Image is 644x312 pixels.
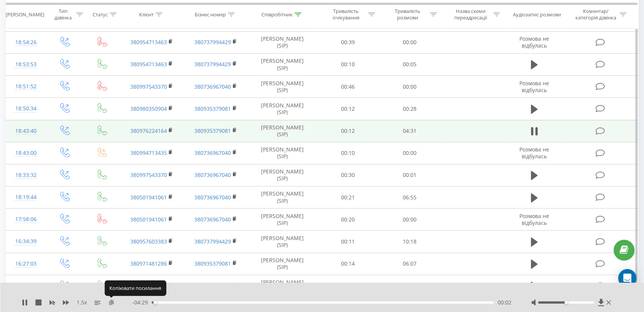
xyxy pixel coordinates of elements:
[618,269,636,287] div: Open Intercom Messenger
[130,38,167,46] a: 380954713463
[248,253,317,275] td: [PERSON_NAME] (SIP)
[498,299,511,306] span: 00:02
[387,8,428,21] div: Тривалість розмови
[379,120,441,142] td: 04:31
[317,209,379,231] td: 00:20
[130,171,167,178] a: 380997543370
[130,194,167,201] a: 380501941061
[248,98,317,120] td: [PERSON_NAME] (SIP)
[379,98,441,120] td: 00:28
[248,142,317,164] td: [PERSON_NAME] (SIP)
[248,76,317,98] td: [PERSON_NAME] (SIP)
[248,231,317,253] td: [PERSON_NAME] (SIP)
[14,35,38,50] div: 18:54:26
[14,256,38,271] div: 16:27:03
[194,171,231,178] a: 380736967040
[14,212,38,227] div: 17:58:06
[14,146,38,161] div: 18:43:00
[317,186,379,209] td: 00:21
[261,11,293,18] div: Співробітник
[379,31,441,53] td: 00:00
[194,105,231,112] a: 380935379081
[317,98,379,120] td: 00:12
[130,238,167,245] a: 380957603383
[14,279,38,293] div: 15:54:24
[379,76,441,98] td: 00:00
[248,164,317,186] td: [PERSON_NAME] (SIP)
[379,53,441,75] td: 00:05
[194,194,231,201] a: 380736967040
[317,275,379,297] td: 00:13
[194,216,231,223] a: 380736967040
[450,8,491,21] div: Назва схеми переадресації
[130,149,167,156] a: 380994713435
[130,216,167,223] a: 380501941061
[379,253,441,275] td: 06:07
[317,142,379,164] td: 00:10
[248,275,317,297] td: [PERSON_NAME] (SIP)
[317,76,379,98] td: 00:46
[317,53,379,75] td: 00:10
[379,231,441,253] td: 10:18
[14,124,38,138] div: 18:43:40
[248,120,317,142] td: [PERSON_NAME] (SIP)
[519,80,549,94] span: Розмова не відбулась
[104,280,166,296] div: Копіювати посилання
[379,164,441,186] td: 00:01
[194,260,231,267] a: 380935379081
[519,212,549,226] span: Розмова не відбулась
[130,260,167,267] a: 380971481286
[130,282,167,289] a: 380508226885
[379,209,441,231] td: 00:00
[132,299,152,306] span: - 04:29
[130,127,167,134] a: 380976224164
[248,209,317,231] td: [PERSON_NAME] (SIP)
[248,31,317,53] td: [PERSON_NAME] (SIP)
[519,146,549,160] span: Розмова не відбулась
[14,190,38,205] div: 18:19:44
[317,31,379,53] td: 00:39
[14,101,38,116] div: 18:50:34
[248,186,317,209] td: [PERSON_NAME] (SIP)
[14,168,38,183] div: 18:33:32
[317,164,379,186] td: 00:30
[194,127,231,134] a: 380935379081
[248,53,317,75] td: [PERSON_NAME] (SIP)
[77,299,87,306] span: 1.5 x
[194,238,231,245] a: 380737994429
[14,234,38,249] div: 16:34:39
[194,282,231,289] a: 380736967040
[379,186,441,209] td: 06:55
[130,105,167,112] a: 380980350904
[194,38,231,46] a: 380737994429
[14,57,38,72] div: 18:53:53
[519,35,549,49] span: Розмова не відбулась
[14,79,38,94] div: 18:51:52
[93,11,108,18] div: Статус
[379,142,441,164] td: 00:00
[379,275,441,297] td: 01:07
[194,83,231,90] a: 380736967040
[194,60,231,68] a: 380737994429
[52,8,74,21] div: Тип дзвінка
[317,253,379,275] td: 00:14
[317,231,379,253] td: 00:11
[130,83,167,90] a: 380997543370
[513,11,561,18] div: Аудіозапис розмови
[317,120,379,142] td: 00:12
[194,149,231,156] a: 380736967040
[6,11,44,18] div: [PERSON_NAME]
[130,60,167,68] a: 380954713463
[154,301,157,304] div: Accessibility label
[564,301,567,304] div: Accessibility label
[139,11,154,18] div: Клієнт
[195,11,226,18] div: Бізнес номер
[325,8,366,21] div: Тривалість очікування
